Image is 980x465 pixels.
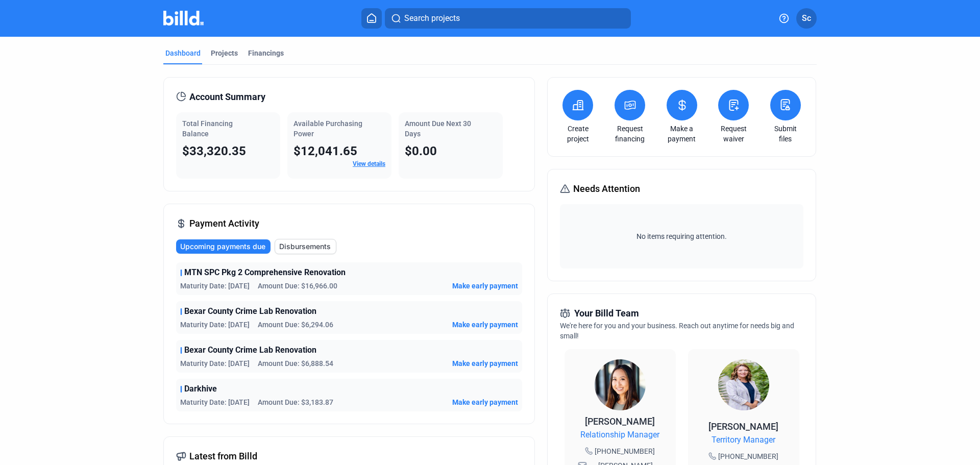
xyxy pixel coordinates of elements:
button: Make early payment [452,320,518,330]
div: Dashboard [165,48,201,58]
span: Maturity Date: [DATE] [180,397,250,407]
span: We're here for you and your business. Reach out anytime for needs big and small! [560,322,794,340]
button: Make early payment [452,397,518,407]
span: Bexar County Crime Lab Renovation [184,305,316,317]
a: Request waiver [716,124,751,144]
span: Bexar County Crime Lab Renovation [184,344,316,356]
button: Make early payment [452,281,518,291]
a: Make a payment [664,124,700,144]
span: [PERSON_NAME] [708,421,778,432]
span: Relationship Manager [580,429,659,441]
span: $33,320.35 [182,144,246,158]
button: Sc [796,8,817,29]
div: Financings [248,48,284,58]
span: Search projects [404,12,460,25]
span: Needs Attention [573,182,640,196]
span: No items requiring attention. [564,231,799,241]
span: [PHONE_NUMBER] [718,451,778,461]
button: Disbursements [275,239,336,254]
div: Projects [211,48,238,58]
span: Available Purchasing Power [293,119,362,138]
span: Amount Due Next 30 Days [405,119,471,138]
span: $12,041.65 [293,144,357,158]
img: Territory Manager [718,359,769,410]
span: Disbursements [279,241,331,252]
span: Amount Due: $6,294.06 [258,320,333,330]
span: $0.00 [405,144,437,158]
button: Search projects [385,8,631,29]
span: [PERSON_NAME] [585,416,655,427]
span: Account Summary [189,90,265,104]
span: Total Financing Balance [182,119,233,138]
span: Maturity Date: [DATE] [180,358,250,369]
span: MTN SPC Pkg 2 Comprehensive Renovation [184,266,346,279]
span: Amount Due: $6,888.54 [258,358,333,369]
a: Submit files [768,124,803,144]
span: Amount Due: $16,966.00 [258,281,337,291]
span: Your Billd Team [574,306,639,321]
span: Sc [802,12,811,25]
a: Create project [560,124,596,144]
span: Payment Activity [189,216,259,231]
span: Upcoming payments due [180,241,265,252]
button: Upcoming payments due [176,239,271,254]
span: [PHONE_NUMBER] [595,446,655,456]
span: Maturity Date: [DATE] [180,281,250,291]
a: Request financing [612,124,648,144]
span: Latest from Billd [189,449,257,463]
span: Territory Manager [712,434,775,446]
span: Darkhive [184,383,217,395]
img: Relationship Manager [595,359,646,410]
a: View details [353,160,385,167]
span: Amount Due: $3,183.87 [258,397,333,407]
img: Billd Company Logo [163,11,204,26]
span: Maturity Date: [DATE] [180,320,250,330]
button: Make early payment [452,358,518,369]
